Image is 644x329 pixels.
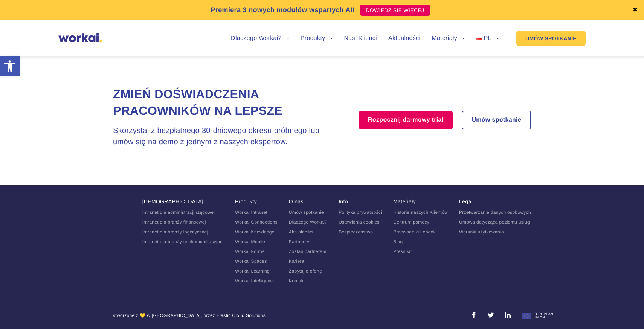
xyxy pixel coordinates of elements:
a: Przewodniki i ebooki [393,229,437,235]
a: Workai Knowledge [235,229,275,235]
a: Intranet dla branży telekomunikacyjnej [142,239,224,244]
a: DOWIEDZ SIĘ WIĘCEJ [360,5,430,16]
div: stworzone z 💛 w [GEOGRAPHIC_DATA], przez Elastic Cloud Solutions [113,312,266,322]
a: Materiały [393,198,416,204]
a: Workai Intranet [235,210,267,215]
a: Info [339,198,348,204]
a: Workai Mobile [235,239,265,244]
a: Intranet dla branży logistycznej [142,229,208,235]
a: [DEMOGRAPHIC_DATA] [142,198,203,204]
a: Produkty [235,198,257,204]
a: Aktualności [289,229,313,235]
span: PL [484,35,491,41]
a: Workai Forms [235,249,264,254]
a: Kariera [289,259,304,264]
a: Workai Intelligence [235,278,275,283]
a: Blog [393,239,403,244]
a: Kontakt [289,278,305,283]
a: Dlaczego Workai? [289,219,327,225]
a: Zostań partnerem [289,249,327,254]
a: Umów spotkanie [289,210,324,215]
a: Polityka prywatności [339,210,382,215]
a: Materiały [432,35,465,41]
a: Produkty [301,35,333,41]
a: Rozpocznij darmowy trial [359,111,453,129]
a: Workai Connections [235,219,278,225]
a: Workai Learning [235,268,270,274]
a: Centrum pomocy [393,219,429,225]
a: Zapytaj o ofertę [289,268,322,274]
a: UMÓW SPOTKANIE [516,31,586,46]
a: Workai Spaces [235,259,267,264]
a: Partnerzy [289,239,309,244]
p: Premiera 3 nowych modułów wspartych AI! [211,5,355,15]
a: Press kit [393,249,412,254]
a: O nas [289,198,304,204]
a: Umów spotkanie [462,111,530,129]
a: Intranet dla administracji rządowej [142,210,215,215]
a: Legal [459,198,473,204]
a: Przetwarzanie danych osobowych [459,210,531,215]
a: Dlaczego Workai? [231,35,289,41]
a: Intranet dla branży finansowej [142,219,206,225]
a: Ustawienia cookies [339,219,379,225]
a: Bezpieczeństwo [339,229,373,235]
h2: Zmień doświadczenia pracowników na lepsze [113,86,321,119]
h3: Skorzystaj z bezpłatnego 30-dniowego okresu próbnego lub umów się na demo z jednym z naszych eksp... [113,125,321,148]
a: Nasi Klienci [344,35,377,41]
a: Aktualności [388,35,420,41]
a: Historie naszych Klientów [393,210,448,215]
a: ✖ [633,7,638,13]
a: Umowa dotycząca poziomu usług [459,219,530,225]
a: Warunki użytkowania [459,229,504,235]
